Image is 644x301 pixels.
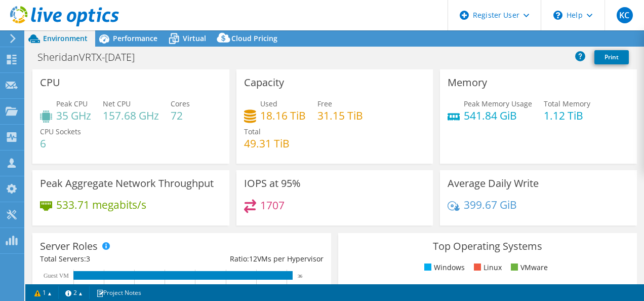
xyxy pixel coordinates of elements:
[86,254,90,264] span: 3
[260,110,306,121] h4: 18.16 TiB
[113,33,157,43] span: Performance
[171,99,190,108] span: Cores
[244,77,284,88] h3: Capacity
[40,178,214,189] h3: Peak Aggregate Network Throughput
[553,11,562,20] svg: \n
[231,33,277,43] span: Cloud Pricing
[40,253,182,265] div: Total Servers:
[464,110,532,121] h4: 541.84 GiB
[317,99,332,108] span: Free
[448,178,539,189] h3: Average Daily Write
[544,99,590,108] span: Total Memory
[346,241,629,252] h3: Top Operating Systems
[244,178,301,189] h3: IOPS at 95%
[249,254,257,264] span: 12
[40,241,98,252] h3: Server Roles
[43,33,88,43] span: Environment
[464,99,532,108] span: Peak Memory Usage
[56,110,91,121] h4: 35 GHz
[544,110,590,121] h4: 1.12 TiB
[183,33,206,43] span: Virtual
[40,138,81,149] h4: 6
[89,286,148,299] a: Project Notes
[448,77,487,88] h3: Memory
[508,262,548,273] li: VMware
[244,138,290,149] h4: 49.31 TiB
[103,99,131,108] span: Net CPU
[56,199,146,210] h4: 533.71 megabits/s
[317,110,363,121] h4: 31.15 TiB
[617,7,633,23] span: KC
[260,99,277,108] span: Used
[40,127,81,136] span: CPU Sockets
[422,262,465,273] li: Windows
[182,253,324,265] div: Ratio: VMs per Hypervisor
[40,77,60,88] h3: CPU
[58,286,90,299] a: 2
[260,200,285,211] h4: 1707
[56,99,88,108] span: Peak CPU
[594,50,629,64] a: Print
[464,199,517,210] h4: 399.67 GiB
[44,272,69,279] text: Guest VM
[244,127,261,136] span: Total
[298,274,303,279] text: 36
[33,52,150,63] h1: SheridanVRTX-[DATE]
[471,262,502,273] li: Linux
[27,286,59,299] a: 1
[103,110,159,121] h4: 157.68 GHz
[171,110,190,121] h4: 72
